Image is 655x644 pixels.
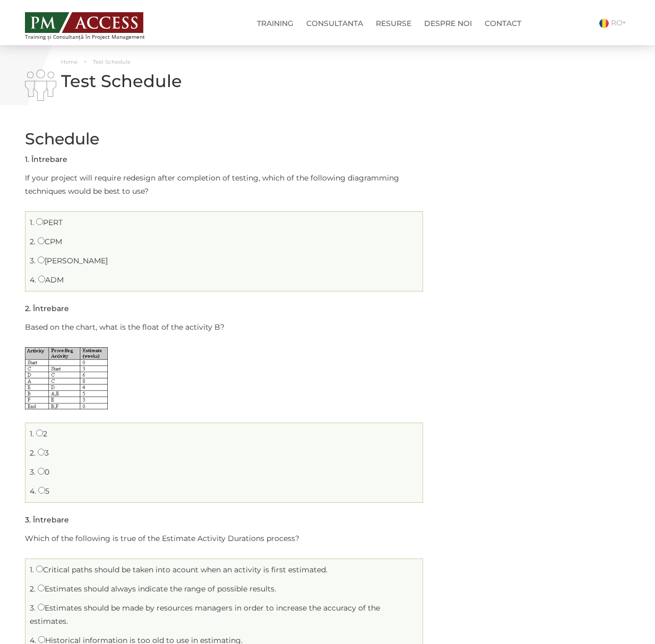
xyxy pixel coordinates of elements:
h5: . Întrebare [25,305,69,313]
img: i-02.png [25,70,56,101]
input: Critical paths should be taken into acount when an activity is first estimated. [36,565,43,572]
input: 5 [38,487,45,494]
a: Training și Consultanță în Project Management [25,9,165,40]
a: Resurse [373,13,414,34]
label: PERT [36,218,63,227]
span: 1 [25,154,28,164]
input: [PERSON_NAME] [38,256,45,263]
label: Estimates should always indicate the range of possible results. [38,584,276,594]
a: Contact [482,13,524,34]
span: Test Schedule [93,58,131,65]
input: PERT [36,218,43,225]
label: ADM [38,275,64,285]
label: 2 [36,429,47,439]
input: ADM [38,276,45,282]
span: 3. [30,467,36,477]
label: [PERSON_NAME] [38,256,108,265]
span: 2. [30,237,36,246]
input: 0 [38,468,45,475]
label: 5 [38,486,49,496]
span: 4. [30,275,36,285]
span: 2. [30,584,36,594]
h1: Test Schedule [25,72,423,90]
h5: . Întrebare [25,156,67,164]
a: Home [61,58,77,65]
input: Estimates should be made by resources managers in order to increase the accuracy of the estimates. [38,604,45,611]
span: Training și Consultanță în Project Management [25,34,165,40]
a: Consultanta [304,13,366,34]
a: Despre noi [421,13,475,34]
label: 0 [38,467,49,477]
span: 1. [30,218,34,227]
a: RO [599,18,630,28]
span: 3. [30,256,36,265]
a: Training [254,13,296,34]
span: 1. [30,429,34,439]
input: CPM [38,237,45,244]
input: 2 [36,430,43,436]
label: CPM [38,237,62,246]
input: Estimates should always indicate the range of possible results. [38,585,45,591]
img: PM ACCESS - Echipa traineri si consultanti certificati PMP: Narciss Popescu, Mihai Olaru, Monica ... [25,12,143,33]
label: Estimates should be made by resources managers in order to increase the accuracy of the estimates. [30,603,380,626]
span: 3. [30,603,36,613]
span: 2 [25,304,29,313]
img: Romana [599,19,609,28]
p: If your project will require redesign after completion of testing, which of the following diagram... [25,171,423,198]
span: 3 [25,515,29,525]
h5: . Întrebare [25,516,69,524]
h2: Schedule [25,130,423,148]
span: 1. [30,565,34,574]
label: Critical paths should be taken into acount when an activity is first estimated. [36,565,327,574]
span: 4. [30,486,36,496]
span: 2. [30,448,36,458]
input: 3 [38,449,45,456]
input: Historical information is too old to use in estimating. [38,636,45,643]
span: Which of the following is true of the Estimate Activity Durations process? [25,534,299,543]
p: Based on the chart, what is the float of the activity B? [25,321,423,334]
label: 3 [38,448,49,458]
